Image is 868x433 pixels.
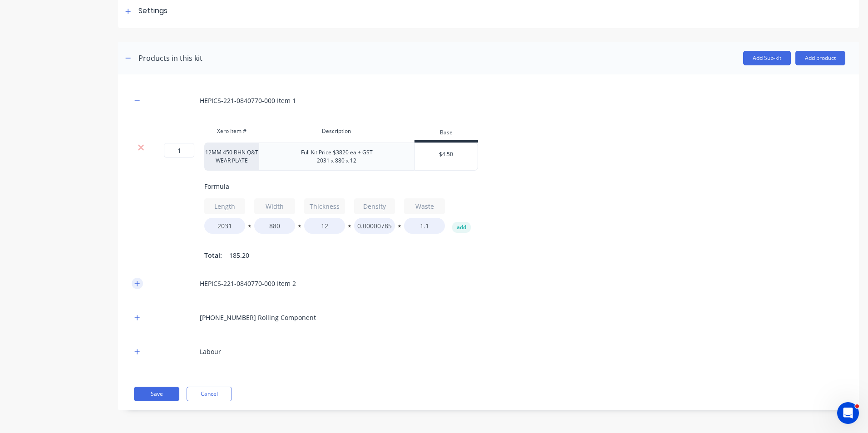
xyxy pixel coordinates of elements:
[294,147,380,167] div: Full Kit Price $3820 ea + GST 2031 x 880 x 12
[229,251,249,260] span: 185.20
[304,198,345,214] input: Label
[404,218,445,234] input: Value
[414,124,478,143] div: Base
[254,198,295,214] input: Label
[415,143,478,166] div: $4.50
[254,218,295,234] input: Value
[354,218,395,234] input: Value
[187,387,232,401] button: Cancel
[452,222,471,233] button: add
[138,53,202,64] div: Products in this kit
[164,143,194,157] input: ?
[204,198,245,214] input: Label
[354,198,395,214] input: Label
[200,347,221,356] div: Labour
[200,313,316,322] div: [PHONE_NUMBER] Rolling Component
[204,122,259,140] div: Xero Item #
[204,218,245,234] input: Value
[837,402,859,424] iframe: Intercom live chat
[200,96,296,105] div: HEPICS-221-0840770-000 Item 1
[134,387,179,401] button: Save
[259,122,414,140] div: Description
[204,251,222,260] span: Total:
[200,279,296,288] div: HEPICS-221-0840770-000 Item 2
[204,143,259,171] div: 12MM 450 BHN Q&T WEAR PLATE
[404,198,445,214] input: Label
[138,5,168,17] div: Settings
[795,51,845,65] button: Add product
[743,51,791,65] button: Add Sub-kit
[304,218,345,234] input: Value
